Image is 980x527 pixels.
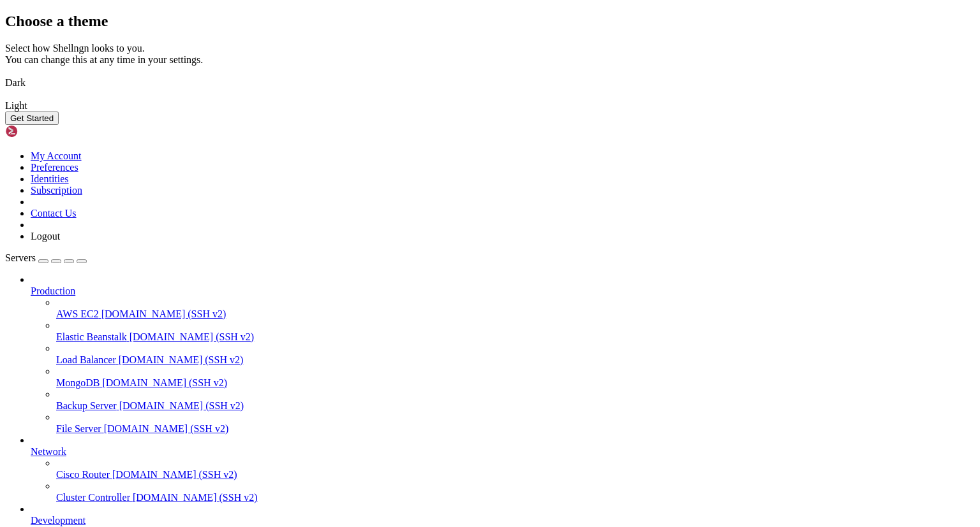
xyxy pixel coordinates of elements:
a: Preferences [31,162,78,173]
span: [DOMAIN_NAME] (SSH v2) [101,308,226,319]
a: Load Balancer [DOMAIN_NAME] (SSH v2) [56,354,975,366]
span: Cisco Router [56,469,110,480]
li: Network [31,435,975,503]
li: MongoDB [DOMAIN_NAME] (SSH v2) [56,366,975,389]
li: Load Balancer [DOMAIN_NAME] (SSH v2) [56,343,975,366]
span: File Server [56,423,101,434]
a: Cisco Router [DOMAIN_NAME] (SSH v2) [56,469,975,480]
a: AWS EC2 [DOMAIN_NAME] (SSH v2) [56,308,975,320]
span: Backup Server [56,400,117,411]
li: Cisco Router [DOMAIN_NAME] (SSH v2) [56,458,975,480]
div: Light [5,100,975,112]
span: [DOMAIN_NAME] (SSH v2) [112,469,237,480]
li: Production [31,274,975,435]
span: Servers [5,252,36,263]
a: Elastic Beanstalk [DOMAIN_NAME] (SSH v2) [56,331,975,343]
a: Logout [31,231,60,242]
a: Cluster Controller [DOMAIN_NAME] (SSH v2) [56,492,975,503]
li: Elastic Beanstalk [DOMAIN_NAME] (SSH v2) [56,320,975,343]
span: Load Balancer [56,354,116,365]
span: Development [31,515,85,526]
span: Elastic Beanstalk [56,331,127,342]
span: Cluster Controller [56,492,130,503]
span: [DOMAIN_NAME] (SSH v2) [119,354,244,365]
button: Get Started [5,112,59,125]
span: [DOMAIN_NAME] (SSH v2) [130,331,255,342]
a: Network [31,446,975,458]
a: Production [31,285,975,297]
span: AWS EC2 [56,308,99,319]
span: [DOMAIN_NAME] (SSH v2) [119,400,244,411]
a: Servers [5,252,87,263]
a: Identities [31,173,69,184]
a: File Server [DOMAIN_NAME] (SSH v2) [56,423,975,435]
span: Production [31,285,75,296]
li: AWS EC2 [DOMAIN_NAME] (SSH v2) [56,297,975,320]
span: Network [31,446,66,457]
span: [DOMAIN_NAME] (SSH v2) [104,423,229,434]
span: MongoDB [56,377,100,388]
a: Development [31,515,975,526]
span: [DOMAIN_NAME] (SSH v2) [133,492,258,503]
div: Dark [5,77,975,89]
a: My Account [31,150,82,161]
div: Select how Shellngn looks to you. You can change this at any time in your settings. [5,43,975,66]
h2: Choose a theme [5,13,975,30]
span: [DOMAIN_NAME] (SSH v2) [102,377,227,388]
a: Subscription [31,185,82,196]
img: Shellngn [5,125,78,138]
a: MongoDB [DOMAIN_NAME] (SSH v2) [56,377,975,389]
li: Cluster Controller [DOMAIN_NAME] (SSH v2) [56,480,975,503]
a: Backup Server [DOMAIN_NAME] (SSH v2) [56,400,975,412]
li: Backup Server [DOMAIN_NAME] (SSH v2) [56,389,975,412]
a: Contact Us [31,208,77,219]
li: File Server [DOMAIN_NAME] (SSH v2) [56,412,975,435]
